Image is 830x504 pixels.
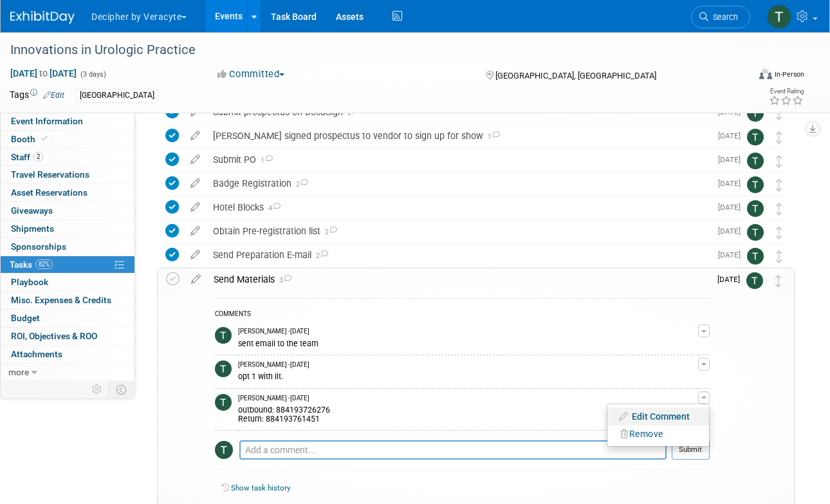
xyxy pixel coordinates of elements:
[10,88,64,103] td: Tags
[207,149,710,171] div: Submit PO
[37,68,50,79] span: to
[1,238,134,256] a: Sponsorships
[1,256,134,274] a: Tasks82%
[718,227,747,236] span: [DATE]
[1,131,134,148] a: Booth
[238,403,698,424] div: outbound: 884193726276 Return: 884193761451
[11,134,50,144] span: Booth
[11,152,43,162] span: Staff
[718,131,747,140] span: [DATE]
[184,130,207,142] a: edit
[185,274,207,285] a: edit
[238,337,698,349] div: sent email to the team
[747,153,764,169] img: Tony Alvarado
[215,441,233,459] img: Tony Alvarado
[1,346,134,363] a: Attachments
[238,360,309,369] span: [PERSON_NAME] - [DATE]
[207,196,710,218] div: Hotel Blocks
[6,39,737,62] div: Innovations in Urologic Practice
[215,394,232,411] img: Tony Alvarado
[747,248,764,265] img: Tony Alvarado
[747,176,764,193] img: Tony Alvarado
[291,180,308,189] span: 2
[184,225,207,237] a: edit
[767,5,791,29] img: Tony Alvarado
[11,349,62,359] span: Attachments
[495,71,656,80] span: [GEOGRAPHIC_DATA], [GEOGRAPHIC_DATA]
[614,425,670,443] button: Remove
[718,179,747,188] span: [DATE]
[776,155,782,167] i: Move task
[747,129,764,145] img: Tony Alvarado
[264,204,281,212] span: 4
[747,200,764,217] img: Tony Alvarado
[11,116,83,126] span: Event Information
[774,70,804,79] div: In-Person
[11,313,40,323] span: Budget
[759,69,772,79] img: Format-Inperson.png
[688,67,804,86] div: Event Format
[86,381,109,398] td: Personalize Event Tab Strip
[10,11,75,24] img: ExhibitDay
[769,88,804,95] div: Event Rating
[1,364,134,381] a: more
[776,227,782,239] i: Move task
[231,483,290,492] a: Show task history
[1,166,134,183] a: Travel Reservations
[718,155,747,164] span: [DATE]
[11,169,89,180] span: Travel Reservations
[8,367,29,377] span: more
[1,274,134,291] a: Playbook
[1,292,134,309] a: Misc. Expenses & Credits
[607,407,709,425] a: Edit Comment
[213,68,290,81] button: Committed
[747,224,764,241] img: Tony Alvarado
[238,327,309,336] span: [PERSON_NAME] - [DATE]
[275,276,291,285] span: 3
[776,107,782,120] i: Move task
[320,228,337,236] span: 2
[776,203,782,215] i: Move task
[207,125,710,147] div: [PERSON_NAME] signed prospectus to vendor to sign up for show
[207,220,710,242] div: Obtain Pre-registration list
[718,203,747,212] span: [DATE]
[746,272,763,289] img: Tony Alvarado
[207,173,710,194] div: Badge Registration
[207,244,710,266] div: Send Preparation E-mail
[11,205,53,216] span: Giveaways
[11,295,111,305] span: Misc. Expenses & Credits
[708,12,738,22] span: Search
[311,252,328,260] span: 2
[238,369,698,382] div: opt 1 with lit.
[35,259,53,269] span: 82%
[718,250,747,259] span: [DATE]
[184,249,207,261] a: edit
[207,268,710,290] div: Send Materials
[238,394,309,403] span: [PERSON_NAME] - [DATE]
[43,91,64,100] a: Edit
[691,6,750,28] a: Search
[1,149,134,166] a: Staff2
[79,70,106,79] span: (3 days)
[483,133,500,141] span: 1
[776,131,782,144] i: Move task
[184,178,207,189] a: edit
[1,310,134,327] a: Budget
[33,152,43,162] span: 2
[717,275,746,284] span: [DATE]
[1,202,134,219] a: Giveaways
[1,113,134,130] a: Event Information
[10,68,77,79] span: [DATE] [DATE]
[776,179,782,191] i: Move task
[11,187,88,198] span: Asset Reservations
[1,220,134,238] a: Shipments
[41,135,48,142] i: Booth reservation complete
[11,331,97,341] span: ROI, Objectives & ROO
[256,156,273,165] span: 1
[1,184,134,201] a: Asset Reservations
[11,277,48,287] span: Playbook
[10,259,53,270] span: Tasks
[215,360,232,377] img: Tony Alvarado
[775,275,782,287] i: Move task
[184,201,207,213] a: edit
